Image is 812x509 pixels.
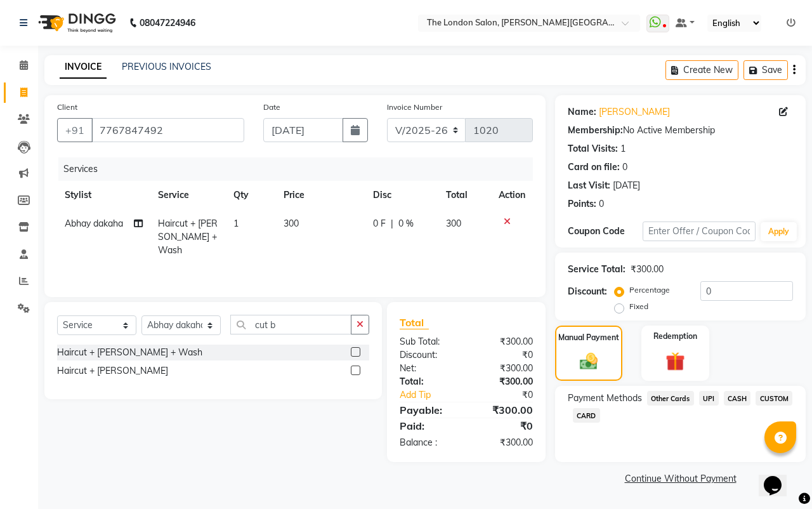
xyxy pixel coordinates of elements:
div: Points: [568,197,596,211]
div: ₹0 [466,348,542,362]
th: Total [438,181,491,209]
div: 1 [620,142,625,155]
th: Service [150,181,226,209]
th: Stylist [57,181,150,209]
div: [DATE] [613,179,640,192]
div: Total: [390,375,466,388]
a: PREVIOUS INVOICES [122,61,211,72]
div: Discount: [568,285,607,298]
iframe: chat widget [759,458,799,496]
div: Sub Total: [390,335,466,348]
div: Last Visit: [568,179,610,192]
div: Discount: [390,348,466,362]
span: CASH [724,391,751,406]
div: Total Visits: [568,142,618,155]
div: Haircut + [PERSON_NAME] [57,364,168,378]
span: 1 [233,218,239,229]
label: Fixed [629,301,648,312]
label: Percentage [629,284,670,296]
div: Name: [568,105,596,119]
span: CARD [573,408,600,423]
label: Manual Payment [558,332,619,343]
span: Payment Methods [568,392,642,405]
a: Continue Without Payment [558,472,803,486]
th: Disc [365,181,438,209]
div: Haircut + [PERSON_NAME] + Wash [57,346,202,359]
div: ₹300.00 [466,436,542,449]
img: _cash.svg [574,351,604,372]
label: Redemption [653,331,697,342]
span: 300 [284,218,299,229]
span: Abhay dakaha [65,218,123,229]
th: Qty [226,181,276,209]
input: Search or Scan [230,315,351,334]
div: ₹300.00 [466,362,542,375]
span: UPI [699,391,719,406]
div: Membership: [568,124,623,137]
div: Card on file: [568,161,620,174]
button: Apply [761,222,797,241]
div: No Active Membership [568,124,793,137]
b: 08047224946 [140,5,195,41]
th: Price [276,181,366,209]
div: 0 [599,197,604,211]
span: Total [400,316,429,329]
span: Haircut + [PERSON_NAME] + Wash [158,218,218,256]
span: 300 [446,218,461,229]
span: 0 F [373,217,386,230]
div: Services [58,157,542,181]
th: Action [491,181,533,209]
div: ₹300.00 [466,375,542,388]
div: ₹300.00 [466,402,542,418]
span: | [391,217,393,230]
button: +91 [57,118,93,142]
span: Other Cards [647,391,694,406]
div: ₹300.00 [466,335,542,348]
div: Paid: [390,418,466,433]
a: Add Tip [390,388,479,402]
img: logo [32,5,119,41]
button: Save [743,60,788,80]
div: ₹0 [479,388,542,402]
div: ₹0 [466,418,542,433]
a: [PERSON_NAME] [599,105,670,119]
div: Balance : [390,436,466,449]
div: Coupon Code [568,225,643,238]
label: Invoice Number [387,102,442,113]
input: Search by Name/Mobile/Email/Code [91,118,244,142]
button: Create New [665,60,738,80]
div: ₹300.00 [631,263,664,276]
a: INVOICE [60,56,107,79]
div: Payable: [390,402,466,418]
span: CUSTOM [756,391,792,406]
label: Client [57,102,77,113]
img: _gift.svg [660,350,691,374]
div: 0 [622,161,627,174]
input: Enter Offer / Coupon Code [643,221,756,241]
div: Service Total: [568,263,625,276]
div: Net: [390,362,466,375]
span: 0 % [398,217,414,230]
label: Date [263,102,280,113]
